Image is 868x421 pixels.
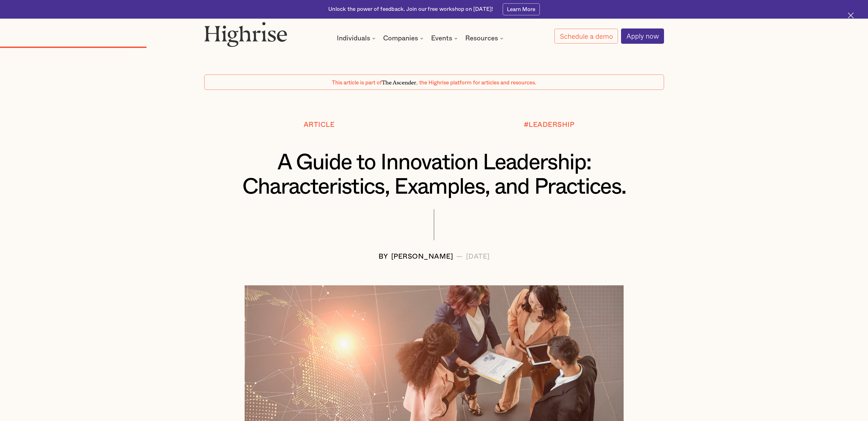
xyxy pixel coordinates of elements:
[391,253,453,260] div: [PERSON_NAME]
[503,3,540,15] a: Learn More
[466,253,490,260] div: [DATE]
[332,80,382,85] span: This article is part of
[416,80,536,85] span: , the Highrise platform for articles and resources.
[337,35,377,41] div: Individuals
[382,78,416,84] span: The Ascender
[237,150,630,199] h1: A Guide to Innovation Leadership: Characteristics, Examples, and Practices.
[621,28,664,43] a: Apply now
[524,121,574,129] div: #LEADERSHIP
[337,35,370,41] div: Individuals
[204,22,287,47] img: Highrise logo
[431,35,452,41] div: Events
[383,35,418,41] div: Companies
[378,253,388,260] div: BY
[328,6,493,13] div: Unlock the power of feedback. Join our free workshop on [DATE]!
[848,12,854,18] img: Cross icon
[383,35,425,41] div: Companies
[555,29,618,44] a: Schedule a demo
[465,35,505,41] div: Resources
[456,253,463,260] div: —
[431,35,459,41] div: Events
[304,121,335,129] div: Article
[465,35,498,41] div: Resources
